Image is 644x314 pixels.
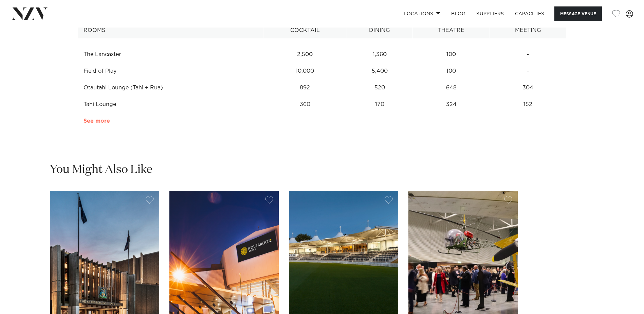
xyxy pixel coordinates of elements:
[490,96,566,113] td: 152
[263,96,347,113] td: 360
[78,96,263,113] td: Tahi Lounge
[50,162,152,177] h2: You Might Also Like
[490,46,566,63] td: -
[510,6,550,21] a: Capacities
[413,80,490,96] td: 648
[78,46,263,63] td: The Lancaster
[263,63,347,80] td: 10,000
[413,63,490,80] td: 100
[413,22,490,39] th: Theatre
[78,80,263,96] td: Otautahi Lounge (Tahi + Rua)
[263,46,347,63] td: 2,500
[398,6,446,21] a: Locations
[446,6,471,21] a: BLOG
[347,63,412,80] td: 5,400
[78,22,263,39] th: Rooms
[347,46,412,63] td: 1,360
[554,6,602,21] button: Message Venue
[413,96,490,113] td: 324
[263,80,347,96] td: 892
[490,80,566,96] td: 304
[347,22,412,39] th: Dining
[263,22,347,39] th: Cocktail
[78,63,263,80] td: Field of Play
[490,22,566,39] th: Meeting
[413,46,490,63] td: 100
[490,63,566,80] td: -
[347,80,412,96] td: 520
[11,7,48,20] img: nzv-logo.png
[471,6,509,21] a: SUPPLIERS
[347,96,412,113] td: 170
